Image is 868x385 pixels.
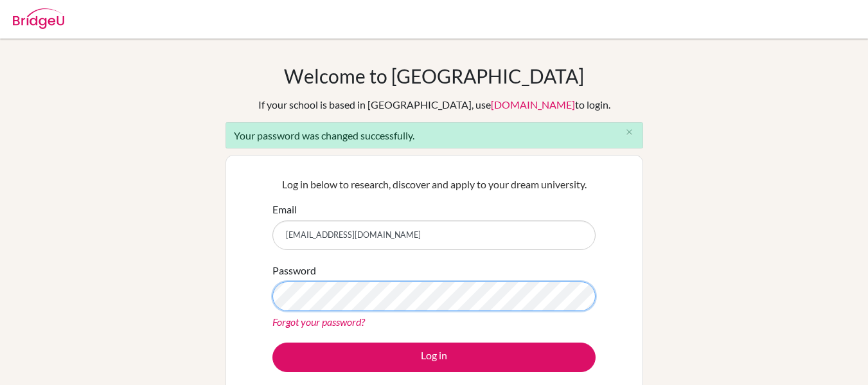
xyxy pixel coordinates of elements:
h1: Welcome to [GEOGRAPHIC_DATA] [284,64,584,87]
i: close [624,127,634,137]
button: Close [617,123,642,142]
div: Your password was changed successfully. [226,122,643,148]
a: [DOMAIN_NAME] [491,98,575,111]
div: If your school is based in [GEOGRAPHIC_DATA], use to login. [258,97,610,112]
img: Bridge-U [13,8,64,29]
button: Log in [272,343,596,372]
a: Forgot your password? [272,316,365,328]
label: Email [272,202,297,217]
label: Password [272,263,316,278]
p: Log in below to research, discover and apply to your dream university. [272,177,596,192]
